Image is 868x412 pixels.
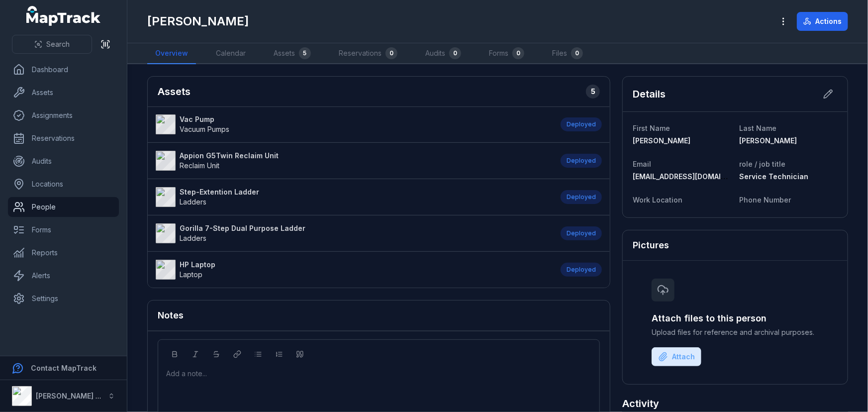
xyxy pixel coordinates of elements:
a: Reservations [8,128,119,148]
span: Last Name [739,124,776,132]
a: Assets [8,83,119,103]
span: [PERSON_NAME] [739,136,797,145]
a: Vac PumpVacuum Pumps [156,114,551,134]
span: Work Location [633,196,682,204]
strong: Gorilla 7-Step Dual Purpose Ladder [180,223,305,233]
strong: Contact MapTrack [31,364,96,372]
a: Reservations0 [331,43,405,64]
span: Reclaim Unit [180,161,219,170]
button: Search [12,35,92,54]
a: Audits0 [417,43,469,64]
div: 0 [512,47,524,59]
div: 0 [386,47,397,59]
a: Files0 [544,43,591,64]
span: Service Technician [739,172,808,181]
span: Laptop [180,270,202,279]
span: Phone Number [739,196,791,204]
a: Gorilla 7-Step Dual Purpose LadderLadders [156,223,551,243]
a: MapTrack [26,6,101,26]
a: Audits [8,151,119,171]
a: Settings [8,289,119,309]
span: role / job title [739,160,785,168]
span: Search [46,39,70,49]
div: Deployed [561,154,602,168]
strong: Step-Extention Ladder [180,187,259,197]
a: Alerts [8,266,119,286]
div: Deployed [561,263,602,277]
a: Calendar [208,43,254,64]
a: HP LaptopLaptop [156,260,551,280]
div: 5 [586,85,600,99]
h2: Assets [158,85,191,99]
span: First Name [633,124,670,132]
a: Appion G5Twin Reclaim UnitReclaim Unit [156,151,551,171]
div: Deployed [561,226,602,240]
a: Assets5 [266,43,319,64]
a: Dashboard [8,60,119,80]
h3: Pictures [633,238,669,252]
strong: Vac Pump [180,114,229,124]
h1: [PERSON_NAME] [147,13,249,29]
strong: [PERSON_NAME] Air [36,392,105,400]
span: Vacuum Pumps [180,125,229,133]
strong: HP Laptop [180,260,215,270]
a: Locations [8,174,119,194]
span: Ladders [180,198,206,206]
span: [PERSON_NAME] [633,136,690,145]
div: 0 [449,47,461,59]
a: Overview [147,43,196,64]
a: People [8,197,119,217]
strong: Appion G5Twin Reclaim Unit [180,151,279,161]
span: [EMAIL_ADDRESS][DOMAIN_NAME] [633,172,753,181]
div: Deployed [561,190,602,204]
div: 5 [299,47,311,59]
span: Upload files for reference and archival purposes. [652,327,819,337]
a: Reports [8,243,119,263]
h2: Activity [622,397,659,411]
div: Deployed [561,117,602,131]
a: Forms0 [481,43,532,64]
h2: Details [633,87,666,101]
span: Email [633,160,651,168]
button: Actions [797,12,848,31]
h3: Notes [158,309,184,322]
div: 0 [571,47,583,59]
button: Attach [652,347,701,366]
h3: Attach files to this person [652,311,819,325]
a: Assignments [8,105,119,125]
span: Ladders [180,234,206,242]
a: Step-Extention LadderLadders [156,187,551,207]
a: Forms [8,220,119,240]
